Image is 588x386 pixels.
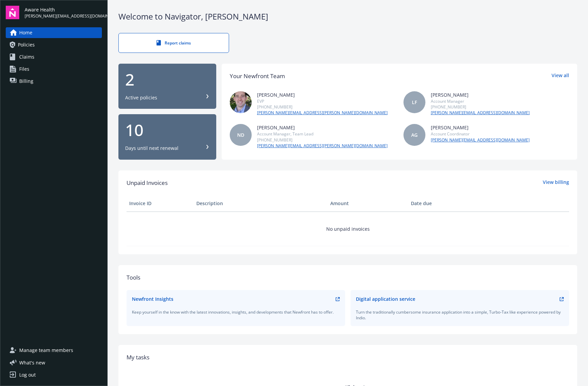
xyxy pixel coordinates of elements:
a: Home [6,27,102,38]
a: Files [6,64,102,74]
div: Log out [19,369,36,380]
a: Policies [6,39,102,50]
div: 2 [125,71,209,88]
div: Digital application service [356,295,415,302]
div: [PERSON_NAME] [431,124,530,131]
div: Account Manager, Team Lead [257,131,388,137]
span: Aware Health [25,6,102,13]
a: Report claims [118,33,229,53]
a: View billing [543,179,569,187]
div: Tools [127,273,569,282]
span: Manage team members [19,345,73,356]
div: [PERSON_NAME] [257,91,388,98]
a: View all [552,72,569,81]
a: [PERSON_NAME][EMAIL_ADDRESS][PERSON_NAME][DOMAIN_NAME] [257,110,388,116]
img: navigator-logo.svg [6,6,19,19]
div: EVP [257,98,388,104]
th: Invoice ID [127,195,194,212]
a: Claims [6,52,102,62]
button: 2Active policies [118,64,216,109]
th: Description [194,195,328,212]
span: Billing [19,76,33,87]
span: Files [19,64,29,74]
span: LF [412,99,417,106]
div: Days until next renewal [125,145,178,152]
span: [PERSON_NAME][EMAIL_ADDRESS][DOMAIN_NAME] [25,13,102,19]
a: Manage team members [6,345,102,356]
div: Report claims [132,40,215,46]
span: Claims [19,52,34,62]
button: 10Days until next renewal [118,114,216,160]
div: Welcome to Navigator , [PERSON_NAME] [118,11,577,22]
div: Newfront Insights [132,295,173,302]
div: [PERSON_NAME] [257,124,388,131]
span: What ' s new [19,359,45,366]
span: ND [237,131,244,138]
div: Keep yourself in the know with the latest innovations, insights, and developments that Newfront h... [132,309,340,315]
button: What's new [6,359,56,366]
div: 10 [125,122,209,138]
span: Home [19,27,32,38]
a: [PERSON_NAME][EMAIL_ADDRESS][DOMAIN_NAME] [431,137,530,143]
div: Active policies [125,94,157,101]
span: Unpaid Invoices [127,179,168,187]
td: No unpaid invoices [127,212,569,246]
div: Turn the traditionally cumbersome insurance application into a simple, Turbo-Tax like experience ... [356,309,564,321]
a: [PERSON_NAME][EMAIL_ADDRESS][PERSON_NAME][DOMAIN_NAME] [257,143,388,149]
span: Policies [18,39,35,50]
div: Account Coordinator [431,131,530,137]
div: [PHONE_NUMBER] [431,104,530,110]
button: Aware Health[PERSON_NAME][EMAIL_ADDRESS][DOMAIN_NAME] [25,6,102,19]
div: [PERSON_NAME] [431,91,530,98]
div: Your Newfront Team [230,72,285,81]
th: Date due [408,195,475,212]
div: [PHONE_NUMBER] [257,104,388,110]
th: Amount [328,195,408,212]
div: My tasks [127,353,569,362]
div: [PHONE_NUMBER] [257,137,388,143]
span: AG [411,131,418,138]
a: [PERSON_NAME][EMAIL_ADDRESS][DOMAIN_NAME] [431,110,530,116]
a: Billing [6,76,102,87]
img: photo [230,91,252,113]
div: Account Manager [431,98,530,104]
